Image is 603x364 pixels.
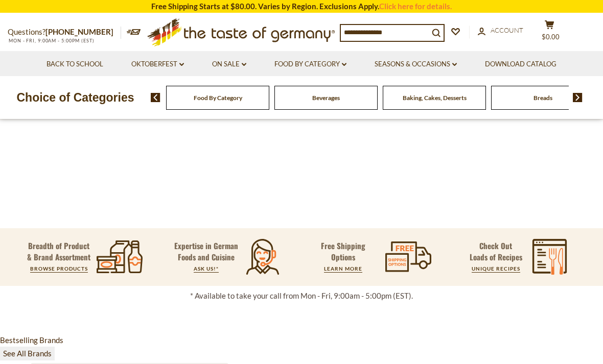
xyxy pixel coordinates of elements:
a: LEARN MORE [324,265,362,272]
a: Click here for details. [379,2,452,11]
a: On Sale [212,59,246,70]
p: Check Out Loads of Recipes [470,240,522,262]
p: Expertise in German Foods and Cuisine [169,240,243,262]
img: next arrow [573,93,583,102]
span: Account [491,26,523,34]
a: Beverages [312,94,340,102]
span: $0.00 [542,33,560,41]
a: Baking, Cakes, Desserts [403,94,467,102]
a: ASK US!* [194,265,219,272]
a: Food By Category [194,94,242,102]
p: Free Shipping Options [309,240,377,262]
a: Breads [534,94,552,102]
a: Account [478,25,523,36]
a: Seasons & Occasions [375,59,457,70]
a: UNIQUE RECIPES [472,265,520,272]
p: Questions? [8,26,121,39]
button: $0.00 [534,20,565,45]
p: Breadth of Product & Brand Assortment [27,240,91,262]
span: MON - FRI, 9:00AM - 5:00PM (EST) [8,38,95,43]
a: Back to School [47,59,103,70]
a: Oktoberfest [131,59,184,70]
a: [PHONE_NUMBER] [45,27,113,36]
a: Food By Category [274,59,346,70]
img: previous arrow [151,93,160,102]
a: BROWSE PRODUCTS [30,265,88,272]
a: Download Catalog [485,59,556,70]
